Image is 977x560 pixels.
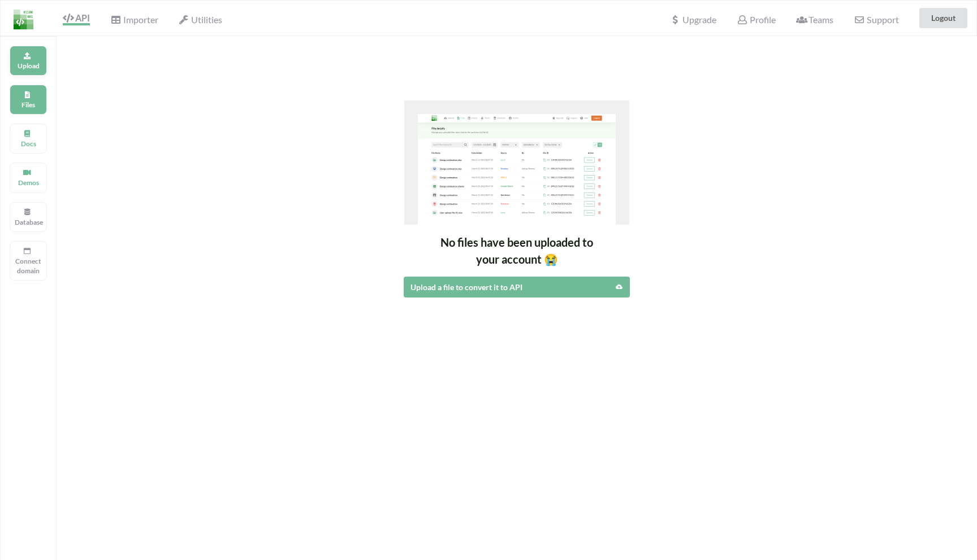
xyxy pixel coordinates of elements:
[15,100,42,110] p: Files
[63,12,90,23] span: API
[14,10,33,29] img: LogoIcon.png
[737,14,775,25] span: Profile
[15,256,42,275] p: Connect domain
[670,15,716,24] span: Upgrade
[440,235,593,266] span: No files have been uploaded to your account 😭
[15,61,42,71] p: Upload
[404,100,629,225] img: No files uploaded
[15,178,42,187] p: Demos
[15,217,42,227] p: Database
[110,14,158,25] span: Importer
[404,277,630,297] button: Upload a file to convert it to API
[179,14,222,25] span: Utilities
[15,139,42,148] p: Docs
[919,8,967,28] button: Logout
[796,14,833,25] span: Teams
[854,15,898,24] span: Support
[410,281,569,293] div: Upload a file to convert it to API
